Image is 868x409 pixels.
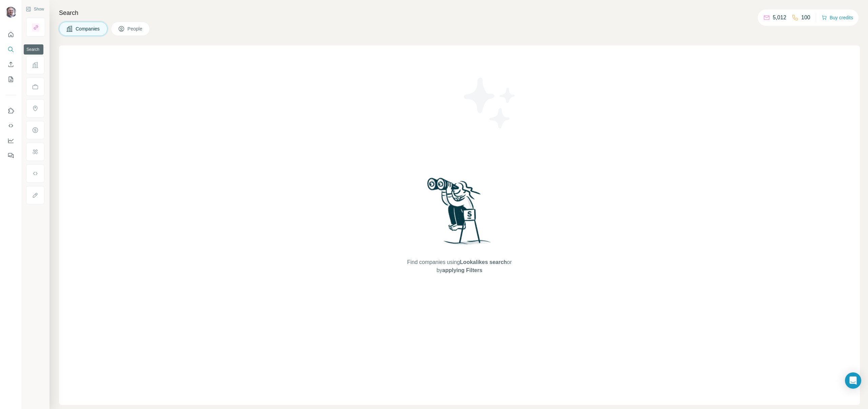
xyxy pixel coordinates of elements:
button: Search [5,43,16,56]
img: Surfe Illustration - Woman searching with binoculars [424,176,495,251]
p: 5,012 [773,14,786,22]
button: Use Surfe API [5,120,16,132]
div: Open Intercom Messenger [845,372,861,389]
span: Companies [76,25,100,32]
span: People [127,25,143,32]
button: Feedback [5,149,16,162]
button: Enrich CSV [5,58,16,70]
span: applying Filters [442,267,482,273]
button: Buy credits [822,13,853,22]
img: Surfe Illustration - Stars [459,73,520,134]
button: My lists [5,73,16,85]
img: Avatar [5,7,16,18]
button: Show [21,4,49,14]
span: Find companies using or by [405,258,514,274]
button: Use Surfe on LinkedIn [5,105,16,117]
button: Dashboard [5,135,16,147]
p: 100 [801,14,810,22]
span: Lookalikes search [460,259,507,265]
h4: Search [59,8,860,18]
button: Quick start [5,28,16,41]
